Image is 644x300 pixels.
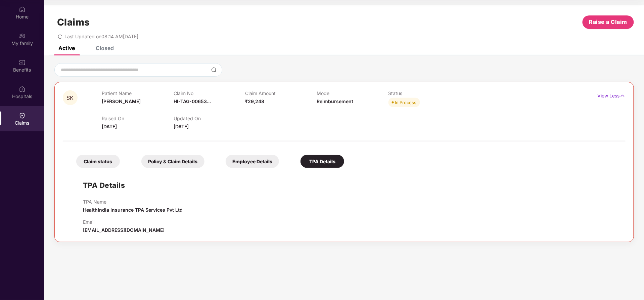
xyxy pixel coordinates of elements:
img: svg+xml;base64,PHN2ZyBpZD0iQ2xhaW0iIHhtbG5zPSJodHRwOi8vd3d3LnczLm9yZy8yMDAwL3N2ZyIgd2lkdGg9IjIwIi... [19,112,26,119]
span: [DATE] [174,124,189,129]
p: Mode [317,90,388,96]
span: Raise a Claim [589,18,628,26]
div: TPA Details [301,155,344,168]
p: Email [83,219,165,225]
div: Policy & Claim Details [141,155,204,168]
img: svg+xml;base64,PHN2ZyB4bWxucz0iaHR0cDovL3d3dy53My5vcmcvMjAwMC9zdmciIHdpZHRoPSIxNyIgaGVpZ2h0PSIxNy... [620,92,626,99]
button: Raise a Claim [583,15,634,29]
p: Status [388,90,460,96]
div: Closed [96,45,114,51]
span: [PERSON_NAME] [102,98,141,104]
span: [DATE] [102,124,117,129]
span: HealthIndia Insurance TPA Services Pvt Ltd [83,207,183,213]
img: svg+xml;base64,PHN2ZyBpZD0iQmVuZWZpdHMiIHhtbG5zPSJodHRwOi8vd3d3LnczLm9yZy8yMDAwL3N2ZyIgd2lkdGg9Ij... [19,59,26,66]
img: svg+xml;base64,PHN2ZyBpZD0iU2VhcmNoLTMyeDMyIiB4bWxucz0iaHR0cDovL3d3dy53My5vcmcvMjAwMC9zdmciIHdpZH... [211,67,217,73]
span: Last Updated on 08:14 AM[DATE] [64,34,138,39]
span: SK [67,95,74,101]
p: Patient Name [102,90,173,96]
div: In Process [395,99,417,106]
img: svg+xml;base64,PHN2ZyB3aWR0aD0iMjAiIGhlaWdodD0iMjAiIHZpZXdCb3g9IjAgMCAyMCAyMCIgZmlsbD0ibm9uZSIgeG... [19,33,26,39]
h1: Claims [57,16,90,28]
span: Reimbursement [317,98,354,104]
img: svg+xml;base64,PHN2ZyBpZD0iSG9zcGl0YWxzIiB4bWxucz0iaHR0cDovL3d3dy53My5vcmcvMjAwMC9zdmciIHdpZHRoPS... [19,86,26,92]
p: TPA Name [83,199,183,205]
p: Raised On [102,116,173,121]
span: ₹29,248 [245,98,264,104]
div: Claim status [76,155,120,168]
img: svg+xml;base64,PHN2ZyBpZD0iSG9tZSIgeG1sbnM9Imh0dHA6Ly93d3cudzMub3JnLzIwMDAvc3ZnIiB3aWR0aD0iMjAiIG... [19,6,26,13]
div: Active [58,45,75,51]
h1: TPA Details [83,180,125,191]
p: Claim Amount [245,90,317,96]
p: View Less [598,90,626,99]
p: Claim No [174,90,245,96]
span: [EMAIL_ADDRESS][DOMAIN_NAME] [83,227,165,233]
span: HI-TAG-00653... [174,98,211,104]
p: Updated On [174,116,245,121]
div: Employee Details [226,155,279,168]
span: redo [58,34,62,39]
